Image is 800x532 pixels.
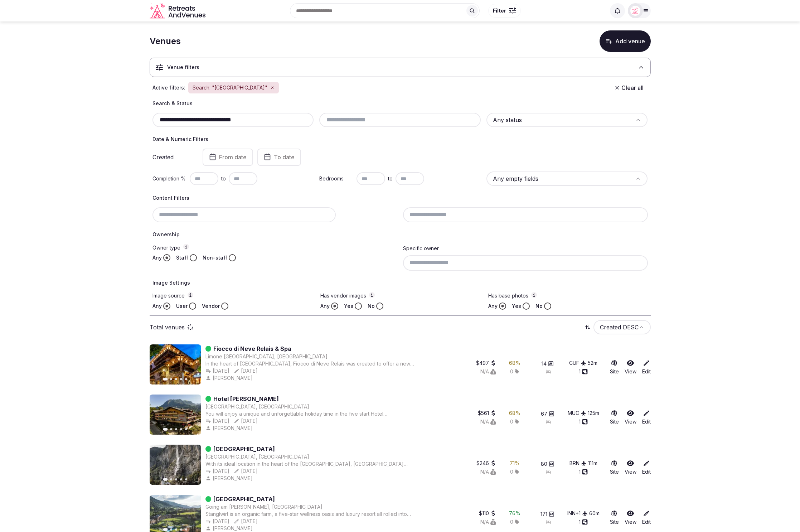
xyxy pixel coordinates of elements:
span: Filter [493,7,506,14]
button: Go to slide 4 [180,478,182,480]
div: [DATE] [205,468,229,475]
button: Limone [GEOGRAPHIC_DATA], [GEOGRAPHIC_DATA] [205,353,328,360]
a: Site [610,359,619,375]
button: Clear all [610,81,648,94]
button: Go to slide 4 [180,428,182,430]
div: In the heart of [GEOGRAPHIC_DATA], Fiocco di Neve Relais was created to offer a new vision of hos... [205,360,415,367]
button: 76% [509,510,520,517]
button: $246 [476,460,496,467]
div: CUF [569,359,586,367]
label: Created [152,154,193,160]
a: Site [610,510,619,526]
label: Any [488,303,498,310]
label: Any [320,303,330,310]
div: [PERSON_NAME] [205,374,254,382]
button: [DATE] [234,468,258,475]
label: Bedrooms [319,175,354,182]
button: N/A [480,518,496,526]
button: Go to slide 2 [170,378,172,380]
div: 1 [579,518,588,526]
button: Has vendor images [369,292,375,298]
div: N/A [480,468,496,475]
div: [PERSON_NAME] [205,525,254,532]
span: From date [219,154,247,161]
svg: Retreats and Venues company logo [150,3,207,19]
p: Total venues [150,323,185,331]
label: Completion % [152,175,187,182]
img: Featured image for Fiocco di Neve Relais & Spa [150,344,201,385]
div: [GEOGRAPHIC_DATA], [GEOGRAPHIC_DATA] [205,403,309,410]
button: Add venue [600,30,651,52]
a: [GEOGRAPHIC_DATA] [213,445,275,453]
button: Owner type [183,244,189,250]
button: Go to slide 3 [175,478,177,480]
button: INN+1 [567,510,588,517]
div: With its ideal location in the heart of the [GEOGRAPHIC_DATA], [GEOGRAPHIC_DATA] offers you speci... [205,460,415,468]
div: [DATE] [205,417,229,425]
button: From date [203,149,253,166]
div: 76 % [509,510,520,517]
button: N/A [480,418,496,425]
button: $497 [476,359,496,367]
div: [DATE] [205,518,229,525]
a: Edit [642,510,651,526]
button: 80 [541,460,554,468]
a: View [625,460,636,475]
span: Search: "[GEOGRAPHIC_DATA]" [193,84,267,91]
label: No [535,303,543,310]
button: Filter [488,4,521,18]
div: 68 % [509,359,520,367]
button: [DATE] [234,417,258,425]
label: Any [152,254,162,261]
button: Go to slide 1 [163,478,168,481]
button: Go to slide 3 [175,528,177,531]
button: 67 [541,410,554,417]
button: 14 [542,360,554,367]
div: 52 m [588,359,597,367]
button: To date [257,149,301,166]
button: 1 [579,468,588,475]
button: N/A [480,368,496,375]
button: Go to slide 3 [175,428,177,430]
div: INN +1 [567,510,588,517]
span: 67 [541,410,547,417]
h4: Date & Numeric Filters [152,136,648,143]
span: 0 [510,418,513,425]
button: Go to slide 2 [170,478,172,480]
button: Go to slide 3 [175,378,177,380]
div: MUC [568,410,586,417]
a: Edit [642,410,651,425]
a: View [625,510,636,526]
h1: Venues [150,35,181,47]
img: miaceralde [630,6,640,16]
button: Go to slide 5 [185,378,187,380]
button: 125m [588,410,599,417]
h3: Venue filters [167,64,199,71]
button: 111m [588,460,597,467]
div: [PERSON_NAME] [205,425,254,432]
button: Go to slide 5 [185,528,187,531]
div: 125 m [588,410,599,417]
button: 1 [579,418,588,425]
h4: Ownership [152,231,648,238]
button: Has base photos [531,292,537,298]
button: BRN [569,460,587,467]
div: $110 [479,510,496,517]
button: 60m [589,510,600,517]
a: View [625,359,636,375]
button: 68% [509,359,520,367]
a: [GEOGRAPHIC_DATA] [213,495,275,503]
label: Yes [344,303,353,310]
button: $561 [478,410,496,417]
span: 171 [540,511,547,518]
div: You will enjoy a unique and unforgettable holiday time in the five start Hotel [PERSON_NAME] in [... [205,410,415,417]
a: Edit [642,359,651,375]
button: Site [610,410,619,425]
button: [DATE] [234,367,258,374]
button: Go to slide 4 [180,528,182,531]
